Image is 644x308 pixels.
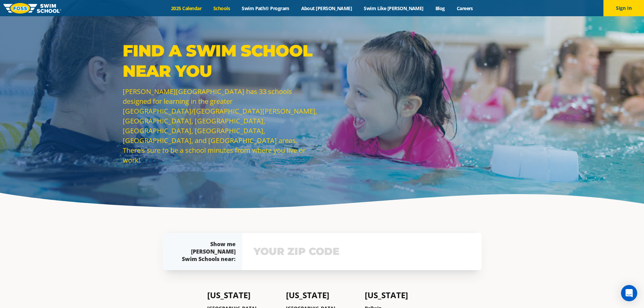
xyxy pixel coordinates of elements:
a: 2025 Calendar [165,5,208,11]
a: Schools [208,5,236,11]
p: [PERSON_NAME][GEOGRAPHIC_DATA] has 33 schools designed for learning in the greater [GEOGRAPHIC_DA... [123,87,319,165]
p: Find a Swim School Near You [123,41,319,81]
h4: [US_STATE] [286,290,358,300]
a: Blog [429,5,451,11]
h4: [US_STATE] [207,290,279,300]
a: Swim Path® Program [236,5,295,11]
a: About [PERSON_NAME] [295,5,358,11]
img: FOSS Swim School Logo [3,3,61,14]
a: Swim Like [PERSON_NAME] [358,5,430,11]
div: Open Intercom Messenger [621,285,637,301]
h4: [US_STATE] [365,290,437,300]
input: YOUR ZIP CODE [252,242,472,261]
a: Careers [451,5,479,11]
div: Show me [PERSON_NAME] Swim Schools near: [176,240,236,263]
